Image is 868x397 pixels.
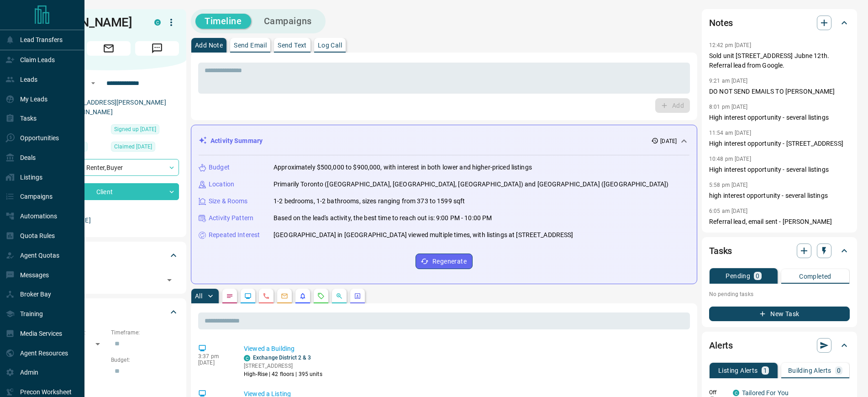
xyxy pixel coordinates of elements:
p: High interest opportunity - several listings [709,113,850,122]
div: condos.ca [733,390,739,396]
p: Building Alerts [788,367,831,374]
p: 11:54 am [DATE] [709,130,751,136]
p: Viewed a Building [244,344,686,354]
p: Repeated Interest [209,230,260,240]
span: Message [135,41,179,56]
p: 0 [837,367,841,374]
div: condos.ca [244,355,250,361]
p: Activity Summary [210,136,263,146]
div: Mon Nov 23 2020 [111,142,179,154]
h2: Alerts [709,338,733,353]
p: [STREET_ADDRESS] [244,362,322,370]
p: [DATE] [660,137,677,145]
p: High-Rise | 42 floors | 395 units [244,370,322,378]
p: Add Note [195,42,223,48]
p: 6:05 am [DATE] [709,208,748,214]
div: condos.ca [154,19,161,26]
p: Listing Alerts [718,367,758,374]
p: Sold unit [STREET_ADDRESS] Jubne 12th. Referral lead from Google. [709,51,850,70]
svg: Opportunities [336,292,343,300]
button: Timeline [195,14,251,29]
p: [GEOGRAPHIC_DATA] in [GEOGRAPHIC_DATA] viewed multiple times, with listings at [STREET_ADDRESS] [274,230,573,240]
p: Referral lead, email sent - [PERSON_NAME] [709,217,850,227]
p: 3:37 pm [198,353,230,360]
p: Claimed By: [38,205,179,213]
p: 12:42 pm [DATE] [709,42,751,48]
p: 8:01 pm [DATE] [709,104,748,110]
p: Approximately $500,000 to $900,000, with interest in both lower and higher-priced listings [274,163,532,172]
p: high interest opportunity - several listings [709,191,850,201]
a: Exchange District 2 & 3 [253,355,311,361]
div: Tags [38,244,179,266]
p: Pending [726,273,750,279]
p: Location [209,180,234,189]
p: 1-2 bedrooms, 1-2 bathrooms, sizes ranging from 373 to 1599 sqft [274,196,465,206]
svg: Agent Actions [354,292,361,300]
span: Claimed [DATE] [114,142,152,151]
svg: Lead Browsing Activity [244,292,252,300]
p: Send Email [234,42,267,48]
p: 10:48 pm [DATE] [709,156,751,162]
p: Log Call [318,42,342,48]
p: Budget: [111,356,179,364]
div: Tasks [709,240,850,262]
p: Send Text [278,42,307,48]
p: Activity Pattern [209,213,253,223]
a: [EMAIL_ADDRESS][PERSON_NAME][DOMAIN_NAME] [63,99,166,116]
div: Alerts [709,334,850,356]
h1: [PERSON_NAME] [38,15,141,30]
p: Primarily Toronto ([GEOGRAPHIC_DATA], [GEOGRAPHIC_DATA], [GEOGRAPHIC_DATA]) and [GEOGRAPHIC_DATA]... [274,180,668,189]
p: [DATE] [198,360,230,366]
h2: Tasks [709,243,732,258]
p: Timeframe: [111,328,179,337]
p: 9:21 am [DATE] [709,78,748,84]
p: DO NOT SEND EMAILS TO [PERSON_NAME] [709,87,850,96]
span: Signed up [DATE] [114,125,156,134]
div: Notes [709,12,850,34]
h2: Notes [709,16,733,30]
div: Renter , Buyer [38,159,179,176]
button: Open [88,78,99,89]
button: Open [163,274,176,286]
svg: Notes [226,292,233,300]
p: High interest opportunity - [STREET_ADDRESS] [709,139,850,148]
p: All [195,293,202,299]
svg: Listing Alerts [299,292,306,300]
svg: Emails [281,292,288,300]
p: [PERSON_NAME] [38,213,179,228]
p: Budget [209,163,230,172]
p: 0 [756,273,759,279]
button: Regenerate [416,254,473,269]
p: Completed [799,273,831,280]
p: 5:58 pm [DATE] [709,182,748,188]
span: Email [87,41,131,56]
p: Based on the lead's activity, the best time to reach out is: 9:00 PM - 10:00 PM [274,213,492,223]
svg: Requests [317,292,325,300]
div: Client [38,183,179,200]
div: Criteria [38,301,179,323]
button: Campaigns [255,14,321,29]
p: Off [709,388,727,397]
p: Size & Rooms [209,196,248,206]
div: Mon Nov 23 2020 [111,124,179,137]
a: Tailored For You [742,389,789,397]
button: New Task [709,307,850,321]
p: 1 [763,367,767,374]
p: No pending tasks [709,287,850,301]
svg: Calls [263,292,270,300]
div: Activity Summary[DATE] [199,132,689,149]
p: High interest opportunity - several listings [709,165,850,175]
